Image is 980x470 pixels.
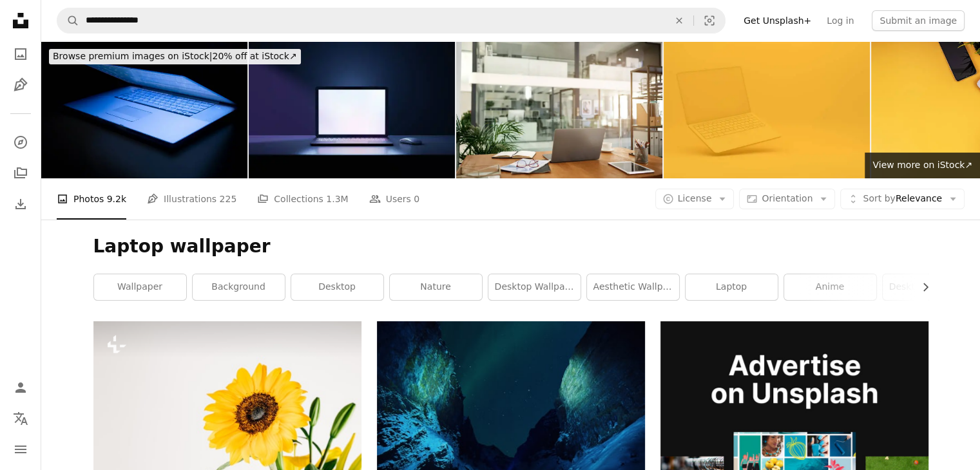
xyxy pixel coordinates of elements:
a: laptop [686,274,778,300]
a: wallpaper [94,274,186,300]
button: Language [8,406,34,431]
img: An organised workspace leads to more productivity [456,41,662,178]
button: Clear [665,8,693,33]
span: View more on iStock ↗ [872,160,972,170]
img: Technology Series [41,41,247,178]
button: Search Unsplash [57,8,79,33]
a: a yellow sunflower in a clear vase [93,404,361,416]
a: Collections [8,160,34,186]
a: Download History [8,191,34,217]
div: 20% off at iStock ↗ [49,49,301,64]
img: 3D rendering illustration. Laptop computer with blank screen and color keyboard place table in th... [249,41,455,178]
button: License [655,189,735,209]
img: Laptop with Empty Screen, Minimal Technology Concept, Yellow Background [664,41,870,178]
a: Illustrations [8,72,34,98]
a: background [193,274,285,300]
span: Relevance [863,193,942,205]
a: desktop wallpaper [488,274,581,300]
a: Photos [8,41,34,67]
a: Users 0 [369,178,420,220]
span: Sort by [863,193,895,203]
span: 0 [414,192,419,206]
a: anime [784,274,876,300]
button: Orientation [739,189,835,209]
a: Log in / Sign up [8,375,34,400]
a: desktop background [883,274,975,300]
button: Sort byRelevance [840,189,965,209]
h1: Laptop wallpaper [93,235,928,258]
a: northern lights [377,405,645,417]
button: Submit an image [872,10,965,31]
a: Collections 1.3M [257,178,348,220]
a: Illustrations 225 [147,178,236,220]
button: scroll list to the right [914,274,928,300]
span: Orientation [762,193,812,203]
a: aesthetic wallpaper [587,274,679,300]
a: Get Unsplash+ [736,10,819,31]
span: License [678,193,712,203]
a: View more on iStock↗ [865,153,980,178]
a: Browse premium images on iStock|20% off at iStock↗ [41,41,309,72]
form: Find visuals sitewide [57,8,725,33]
span: 225 [220,192,237,206]
a: Home — Unsplash [8,8,34,36]
button: Menu [8,437,34,462]
a: desktop [291,274,383,300]
span: 1.3M [326,192,348,206]
a: Log in [819,10,861,31]
button: Visual search [694,8,725,33]
a: Explore [8,129,34,155]
a: nature [390,274,482,300]
span: Browse premium images on iStock | [53,51,212,61]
